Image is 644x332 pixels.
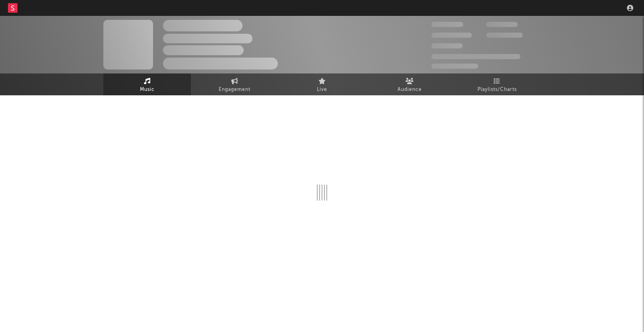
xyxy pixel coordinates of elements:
span: 100,000 [486,22,518,27]
span: Engagement [219,85,250,95]
span: Jump Score: 85.0 [431,64,478,69]
a: Engagement [191,73,278,95]
span: Playlists/Charts [477,85,517,95]
span: Live [317,85,327,95]
span: Audience [398,85,422,95]
span: 300,000 [431,22,463,27]
span: Music [140,85,155,95]
a: Audience [366,73,453,95]
span: 50,000,000 [431,33,472,38]
span: 100,000 [431,43,463,48]
a: Music [103,73,191,95]
span: 1,000,000 [486,33,523,38]
a: Playlists/Charts [453,73,541,95]
a: Live [278,73,366,95]
span: 50,000,000 Monthly Listeners [431,54,520,59]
